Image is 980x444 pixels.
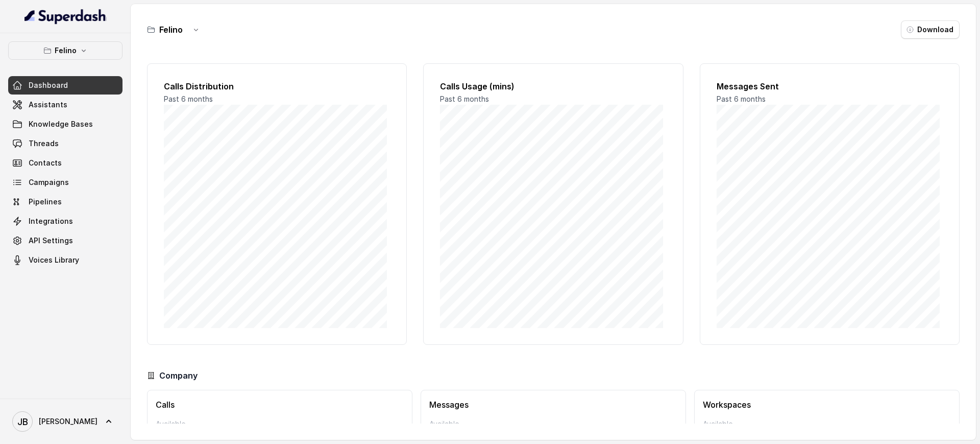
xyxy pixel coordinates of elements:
[440,95,489,103] span: Past 6 months
[164,80,390,92] h2: Calls Distribution
[8,251,122,269] a: Voices Library
[29,138,59,149] span: Threads
[8,134,122,153] a: Threads
[24,8,107,25] img: light.svg
[164,95,213,103] span: Past 6 months
[156,419,404,429] p: Available
[29,100,67,110] span: Assistants
[440,80,666,92] h2: Calls Usage (mins)
[8,231,122,250] a: API Settings
[8,115,122,133] a: Knowledge Bases
[717,95,766,103] span: Past 6 months
[429,419,677,429] p: Available
[156,399,404,411] h3: Calls
[55,44,77,57] p: Felino
[8,76,122,95] a: Dashboard
[429,399,677,411] h3: Messages
[29,119,93,129] span: Knowledge Bases
[29,236,73,246] span: API Settings
[8,407,122,436] a: [PERSON_NAME]
[17,416,28,427] text: JB
[29,177,69,188] span: Campaigns
[29,216,73,226] span: Integrations
[29,197,62,207] span: Pipelines
[717,80,943,92] h2: Messages Sent
[8,193,122,211] a: Pipelines
[8,41,122,60] button: Felino
[8,96,122,114] a: Assistants
[159,369,198,382] h3: Company
[29,158,62,168] span: Contacts
[8,173,122,192] a: Campaigns
[901,20,960,39] button: Download
[703,399,951,411] h3: Workspaces
[39,416,97,427] span: [PERSON_NAME]
[29,255,79,265] span: Voices Library
[703,419,951,429] p: Available
[8,154,122,172] a: Contacts
[8,212,122,230] a: Integrations
[159,24,183,36] h3: Felino
[29,80,68,90] span: Dashboard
